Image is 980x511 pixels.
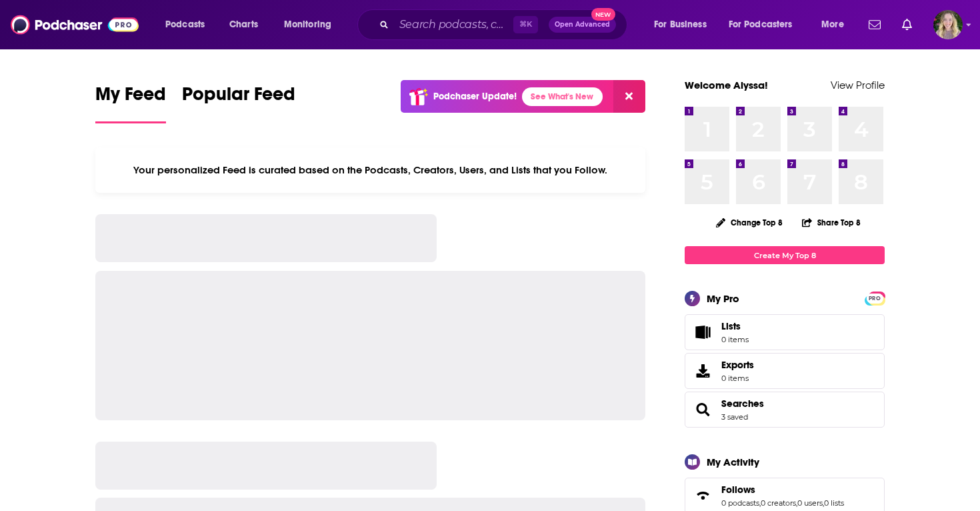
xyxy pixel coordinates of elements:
[720,14,812,35] button: open menu
[867,294,883,304] span: PRO
[165,15,205,34] span: Podcasts
[689,400,716,419] a: Searches
[685,392,885,428] span: Searches
[721,484,844,496] a: Follows
[933,10,963,39] span: Logged in as lauren19365
[95,83,166,123] a: My Feed
[689,362,716,380] span: Exports
[229,15,258,34] span: Charts
[721,398,764,410] a: Searches
[689,486,716,505] a: Follows
[831,79,885,91] a: View Profile
[761,498,796,508] a: 0 creators
[721,498,759,508] a: 0 podcasts
[549,17,616,33] button: Open AdvancedNew
[156,14,222,35] button: open menu
[182,83,295,113] span: Popular Feed
[867,293,883,303] a: PRO
[685,353,885,389] a: Exports
[654,15,707,34] span: For Business
[721,320,741,332] span: Lists
[95,147,645,193] div: Your personalized Feed is curated based on the Podcasts, Creators, Users, and Lists that you Follow.
[801,209,861,235] button: Share Top 8
[685,246,885,264] a: Create My Top 8
[797,498,823,508] a: 0 users
[394,14,513,35] input: Search podcasts, credits, & more...
[796,498,797,508] span: ,
[685,79,768,91] a: Welcome Alyssa!
[933,10,963,39] img: User Profile
[707,292,739,305] div: My Pro
[95,83,166,113] span: My Feed
[433,91,517,102] p: Podchaser Update!
[721,484,755,496] span: Follows
[863,13,886,36] a: Show notifications dropdown
[221,14,266,35] a: Charts
[824,498,844,508] a: 0 lists
[685,314,885,350] a: Lists
[555,21,610,28] span: Open Advanced
[729,15,793,34] span: For Podcasters
[897,13,917,36] a: Show notifications dropdown
[721,412,748,422] a: 3 saved
[689,323,716,342] span: Lists
[721,374,754,383] span: 0 items
[707,456,759,468] div: My Activity
[933,10,963,39] button: Show profile menu
[522,87,603,106] a: See What's New
[721,335,749,344] span: 0 items
[721,320,749,332] span: Lists
[591,8,615,21] span: New
[645,14,723,35] button: open menu
[721,359,754,371] span: Exports
[370,9,640,40] div: Search podcasts, credits, & more...
[284,15,331,34] span: Monitoring
[11,12,139,37] img: Podchaser - Follow, Share and Rate Podcasts
[759,498,761,508] span: ,
[812,14,861,35] button: open menu
[513,16,538,33] span: ⌘ K
[823,498,824,508] span: ,
[182,83,295,123] a: Popular Feed
[821,15,844,34] span: More
[275,14,349,35] button: open menu
[708,214,791,231] button: Change Top 8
